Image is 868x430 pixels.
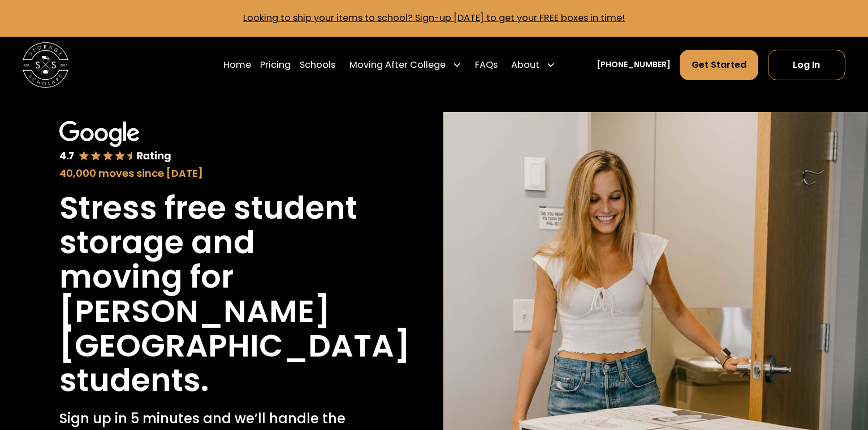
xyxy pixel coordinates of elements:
h1: Stress free student storage and moving for [59,190,365,294]
div: Moving After College [349,58,446,72]
h1: students. [59,363,209,397]
img: Google 4.7 star rating [59,121,171,164]
a: Looking to ship your items to school? Sign-up [DATE] to get your FREE boxes in time! [243,11,625,24]
div: About [507,49,560,81]
img: Storage Scholars main logo [23,42,68,88]
a: Get Started [680,50,758,80]
div: Moving After College [345,49,466,81]
h1: [PERSON_NAME][GEOGRAPHIC_DATA] [59,294,410,363]
div: 40,000 moves since [DATE] [59,166,365,181]
div: About [511,58,539,72]
a: home [23,42,68,88]
a: FAQs [475,49,498,81]
a: Home [223,49,251,81]
a: Pricing [260,49,291,81]
a: Schools [300,49,335,81]
a: Log In [768,50,845,80]
a: [PHONE_NUMBER] [597,59,671,71]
